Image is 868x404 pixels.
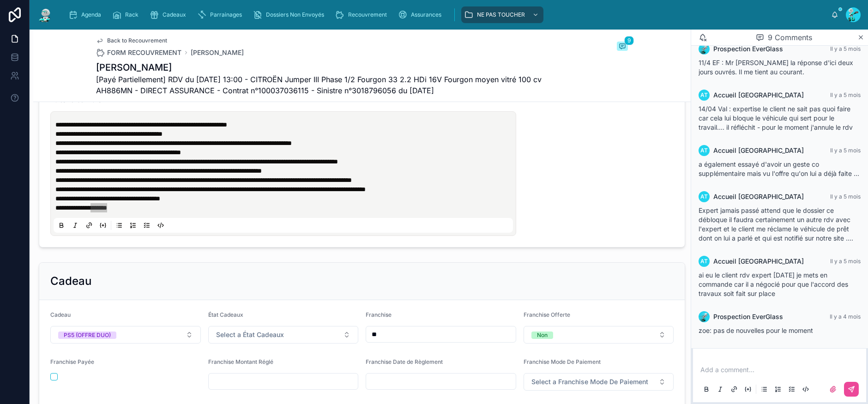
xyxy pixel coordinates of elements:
span: Cadeaux [163,11,186,18]
span: Select a Franchise Mode De Paiement [531,377,648,386]
span: 9 Comments [768,32,812,43]
button: 9 [617,42,628,53]
span: ai eu le client rdv expert [DATE] je mets en commande car il a négocié pour que l'accord des trav... [699,271,848,297]
div: PS5 (OFFRE DUO) [64,332,111,339]
div: scrollable content [61,5,831,25]
span: Assurances [411,11,441,18]
span: Accueil [GEOGRAPHIC_DATA] [713,146,804,155]
span: 9 [624,36,634,45]
span: zoe: pas de nouvelles pour le moment [699,326,813,334]
span: Select a État Cadeaux [216,330,284,339]
a: Parrainages [194,6,248,23]
a: Back to Recouvrement [96,37,167,44]
span: AT [700,91,708,99]
h2: Cadeau [50,274,91,289]
span: Prospection EverGlass [713,44,783,54]
span: Expert jamais passé attend que le dossier ce débloque il faudra certainement un autre rdv avec l'... [699,206,853,242]
span: Accueil [GEOGRAPHIC_DATA] [713,257,804,266]
span: Franchise Montant Réglé [208,358,273,365]
span: Parrainages [210,11,242,18]
span: 14/04 Val : expertise le client ne sait pas quoi faire car cela lui bloque le véhicule qui sert p... [699,105,853,131]
span: Agenda [81,11,101,18]
a: Dossiers Non Envoyés [250,6,331,23]
a: FORM RECOUVREMENT [96,48,181,57]
span: Back to Recouvrement [107,37,167,44]
span: NE PAS TOUCHER [477,11,525,18]
span: Rack [125,11,139,18]
div: Non [537,332,548,339]
a: Cadeaux [147,6,193,23]
span: Franchise Offerte [524,311,570,318]
span: Franchise Mode De Paiement [524,358,601,365]
span: a également essayé d'avoir un geste co supplémentaire mais vu l'offre qu'on lui a déjà faite ... [699,160,859,177]
span: Accueil [GEOGRAPHIC_DATA] [713,192,804,201]
span: AT [700,147,708,154]
span: Franchise Date de Règlement [366,358,443,365]
span: Franchise Payée [50,358,94,365]
span: AT [700,258,708,265]
span: Il y a 4 mois [830,313,861,320]
button: Select Button [50,326,201,344]
a: NE PAS TOUCHER [461,6,543,23]
span: Dossiers Non Envoyés [266,11,324,18]
span: État Cadeaux [208,311,243,318]
a: Assurances [395,6,448,23]
span: Il y a 5 mois [830,147,861,154]
span: Il y a 5 mois [830,45,861,52]
span: Il y a 5 mois [830,193,861,200]
button: Select Button [524,373,674,391]
span: [Payé Partiellement] RDV du [DATE] 13:00 - CITROËN Jumper III Phase 1/2 Fourgon 33 2.2 HDi 16V Fo... [96,74,559,96]
button: Select Button [208,326,359,344]
span: AT [700,193,708,200]
span: 11/4 EF : Mr [PERSON_NAME] la réponse d'ici deux jours ouvrés. Il me tient au courant. [699,59,853,76]
button: Select Button [524,326,674,344]
span: Franchise [366,311,392,318]
span: FORM RECOUVREMENT [107,48,181,57]
a: Recouvrement [332,6,393,23]
span: Cadeau [50,311,71,318]
h1: [PERSON_NAME] [96,61,559,74]
span: Recouvrement [348,11,387,18]
span: Prospection EverGlass [713,312,783,321]
span: Il y a 5 mois [830,258,861,265]
img: App logo [37,7,54,22]
span: Accueil [GEOGRAPHIC_DATA] [713,90,804,100]
a: Agenda [66,6,108,23]
a: [PERSON_NAME] [191,48,244,57]
span: Il y a 5 mois [830,91,861,98]
a: Rack [109,6,145,23]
